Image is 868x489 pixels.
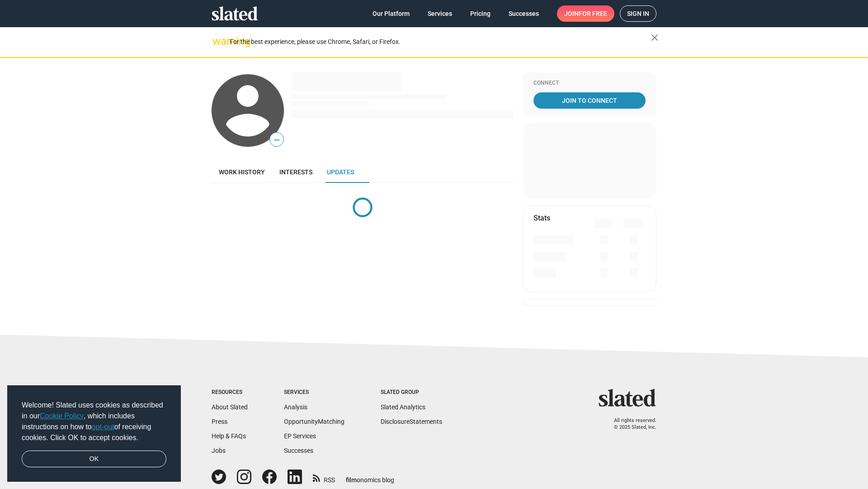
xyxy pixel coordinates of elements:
a: Interests [272,161,320,183]
a: Successes [284,447,313,454]
a: Help & FAQs [212,432,246,440]
span: film [346,476,357,484]
span: Interests [279,168,312,176]
a: filmonomics blog [346,469,394,484]
a: Jobs [212,447,226,454]
a: Joinfor free [557,5,614,22]
span: Work history [219,168,265,176]
a: Press [212,418,227,425]
span: Updates [327,168,354,176]
span: Sign in [627,6,649,21]
span: Successes [509,5,539,22]
span: Join To Connect [535,92,644,109]
div: Connect [533,80,646,87]
a: opt-out [92,423,114,431]
a: Updates [320,161,361,183]
span: Welcome! Slated uses cookies as described in our , which includes instructions on how to of recei... [22,400,166,443]
span: Our Platform [373,5,410,22]
div: For the best experience, please use Chrome, Safari, or Firefox. [230,36,651,48]
a: About Slated [212,403,248,411]
span: Pricing [470,5,491,22]
span: for free [579,5,607,22]
a: Cookie Policy [40,412,84,420]
a: Sign in [620,5,656,22]
div: Resources [212,389,248,396]
a: OpportunityMatching [284,418,344,425]
span: Join [564,5,607,22]
mat-icon: warning [212,36,223,47]
a: Services [420,5,459,22]
a: Our Platform [365,5,417,22]
a: DisclosureStatements [381,418,442,425]
a: EP Services [284,432,316,440]
a: Pricing [463,5,498,22]
span: Services [428,5,452,22]
a: Join To Connect [533,92,646,109]
a: dismiss cookie message [22,451,166,468]
p: All rights reserved. © 2025 Slated, Inc. [604,417,656,431]
mat-card-title: Stats [533,213,550,223]
div: cookieconsent [7,385,181,482]
div: Slated Group [381,389,442,396]
mat-icon: close [649,32,660,43]
a: Work history [212,161,272,183]
a: RSS [313,470,335,484]
a: Successes [501,5,546,22]
span: — [270,134,283,146]
div: Services [284,389,344,396]
a: Analysis [284,403,307,411]
a: Slated Analytics [381,403,425,411]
